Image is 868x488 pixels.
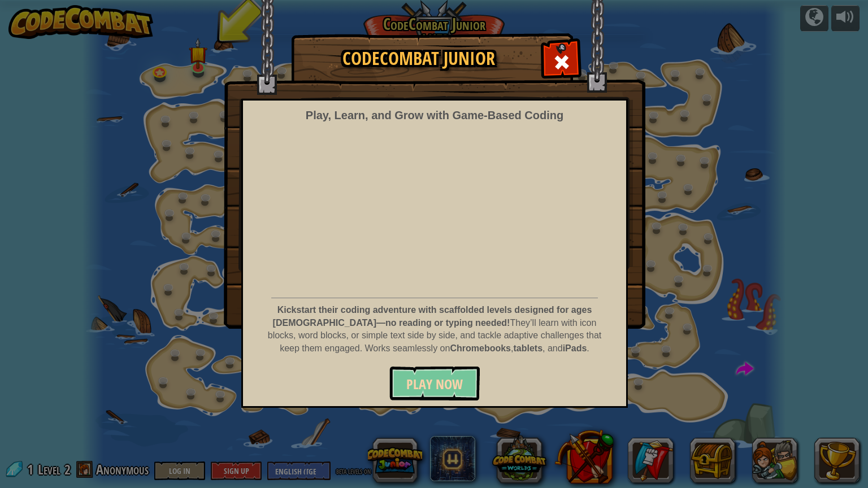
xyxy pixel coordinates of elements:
[389,367,480,400] button: Play Now
[273,305,592,328] strong: Kickstart their coding adventure with scaffolded levels designed for ages [DEMOGRAPHIC_DATA]—no r...
[450,343,511,353] strong: Chromebooks
[306,107,563,124] div: Play, Learn, and Grow with Game‑Based Coding
[563,343,587,353] strong: iPads
[303,49,535,68] h1: CodeCombat Junior
[406,375,463,393] span: Play Now
[513,343,542,353] strong: tablets
[267,304,602,355] p: They’ll learn with icon blocks, word blocks, or simple text side by side, and tackle adaptive cha...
